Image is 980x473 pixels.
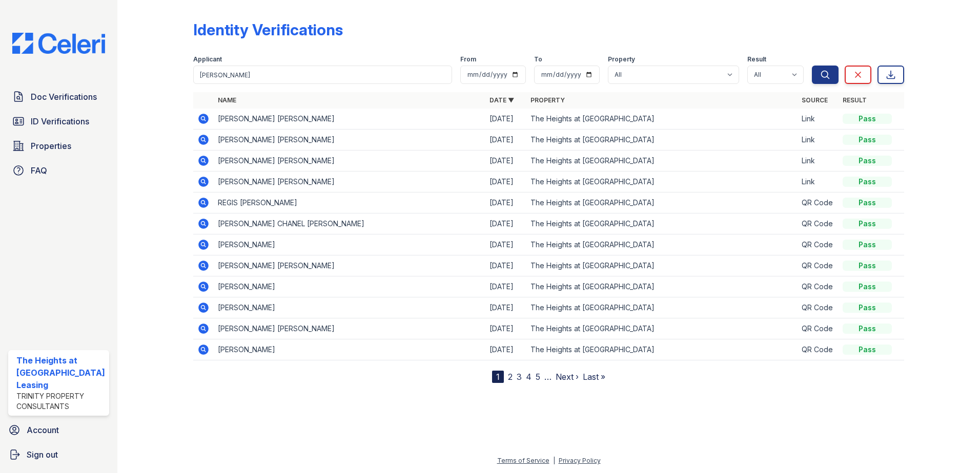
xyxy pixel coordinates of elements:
a: Name [218,96,236,104]
div: Pass [843,303,892,313]
td: [PERSON_NAME] [PERSON_NAME] [214,150,485,171]
a: 3 [517,372,522,382]
td: Link [798,171,839,192]
td: [PERSON_NAME] [PERSON_NAME] [214,255,485,276]
span: FAQ [31,164,47,177]
div: Identity Verifications [193,20,343,39]
input: Search by name or phone number [193,66,453,84]
td: [DATE] [485,339,526,360]
td: [DATE] [485,150,526,171]
a: Properties [8,136,109,156]
td: The Heights at [GEOGRAPHIC_DATA] [526,150,798,171]
td: The Heights at [GEOGRAPHIC_DATA] [526,276,798,297]
span: ID Verifications [31,115,89,127]
span: Doc Verifications [31,91,97,103]
td: Link [798,130,839,150]
a: Property [530,96,565,104]
a: 5 [536,372,540,382]
div: Pass [843,135,892,145]
td: QR Code [798,234,839,255]
td: The Heights at [GEOGRAPHIC_DATA] [526,130,798,150]
a: Sign out [4,444,113,465]
a: Account [4,420,113,440]
div: Pass [843,156,892,166]
a: Last » [583,372,605,382]
td: [PERSON_NAME] [PERSON_NAME] [214,130,485,150]
a: Date ▼ [489,96,514,104]
td: QR Code [798,192,839,213]
td: [DATE] [485,192,526,213]
td: The Heights at [GEOGRAPHIC_DATA] [526,234,798,255]
td: QR Code [798,297,839,318]
td: [DATE] [485,109,526,130]
div: The Heights at [GEOGRAPHIC_DATA] Leasing [16,354,105,391]
img: CE_Logo_Blue-a8612792a0a2168367f1c8372b55b34899dd931a85d93a1a3d3e32e68fde9ad4.png [4,33,113,54]
td: [PERSON_NAME] [214,276,485,297]
td: [PERSON_NAME] [214,297,485,318]
a: Privacy Policy [559,457,601,464]
td: [DATE] [485,276,526,297]
td: [DATE] [485,297,526,318]
td: The Heights at [GEOGRAPHIC_DATA] [526,171,798,192]
a: Doc Verifications [8,87,109,107]
div: 1 [492,371,504,383]
td: QR Code [798,213,839,234]
td: [PERSON_NAME] [PERSON_NAME] [214,109,485,130]
div: Trinity Property Consultants [16,391,105,412]
td: [DATE] [485,213,526,234]
td: [PERSON_NAME] [PERSON_NAME] [214,318,485,339]
td: The Heights at [GEOGRAPHIC_DATA] [526,339,798,360]
td: QR Code [798,339,839,360]
div: Pass [843,240,892,250]
td: The Heights at [GEOGRAPHIC_DATA] [526,255,798,276]
td: The Heights at [GEOGRAPHIC_DATA] [526,318,798,339]
div: Pass [843,219,892,229]
span: Sign out [27,448,58,461]
td: REGIS [PERSON_NAME] [214,192,485,213]
div: Pass [843,345,892,355]
a: FAQ [8,160,109,181]
td: [PERSON_NAME] [PERSON_NAME] [214,171,485,192]
td: The Heights at [GEOGRAPHIC_DATA] [526,297,798,318]
a: Terms of Service [497,457,549,464]
label: Result [747,55,766,63]
div: Pass [843,282,892,292]
a: ID Verifications [8,111,109,132]
span: … [544,371,552,383]
td: [DATE] [485,130,526,150]
a: Source [802,96,828,104]
div: Pass [843,324,892,334]
td: QR Code [798,318,839,339]
td: [PERSON_NAME] [214,339,485,360]
td: [DATE] [485,234,526,255]
div: Pass [843,114,892,124]
a: 4 [526,372,532,382]
td: The Heights at [GEOGRAPHIC_DATA] [526,213,798,234]
span: Properties [31,140,71,152]
td: Link [798,150,839,171]
td: The Heights at [GEOGRAPHIC_DATA] [526,109,798,130]
td: [PERSON_NAME] CHANEL [PERSON_NAME] [214,213,485,234]
div: | [553,457,555,464]
a: Next › [556,372,579,382]
td: Link [798,109,839,130]
td: QR Code [798,276,839,297]
td: [DATE] [485,318,526,339]
td: [DATE] [485,171,526,192]
div: Pass [843,261,892,271]
label: Property [608,55,635,63]
td: QR Code [798,255,839,276]
td: [DATE] [485,255,526,276]
label: Applicant [193,55,222,63]
td: The Heights at [GEOGRAPHIC_DATA] [526,192,798,213]
div: Pass [843,177,892,187]
label: From [460,55,476,63]
span: Account [27,424,59,436]
td: [PERSON_NAME] [214,234,485,255]
a: Result [843,96,867,104]
div: Pass [843,198,892,208]
a: 2 [508,372,513,382]
label: To [534,55,542,63]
